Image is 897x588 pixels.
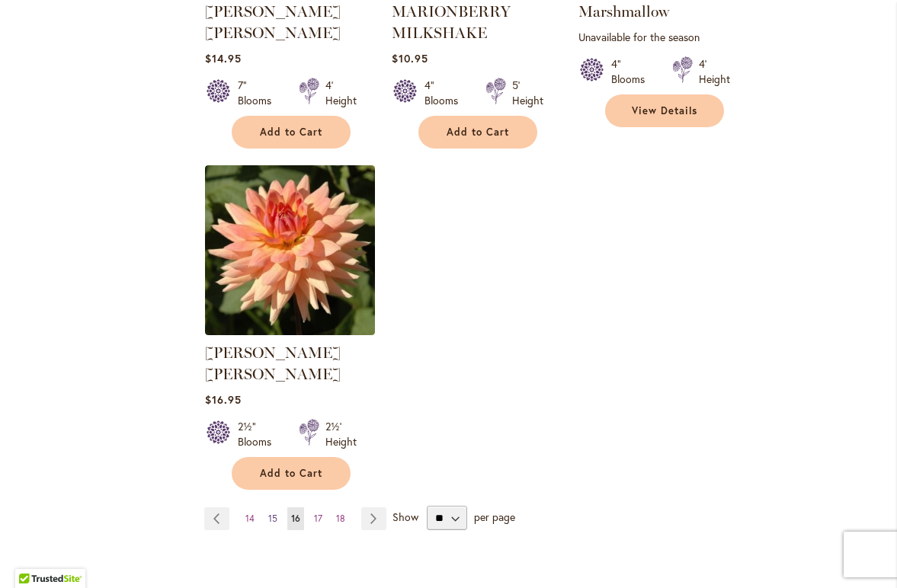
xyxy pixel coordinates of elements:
[205,324,375,338] a: Mary Jo
[605,94,724,127] a: View Details
[205,344,341,383] a: [PERSON_NAME] [PERSON_NAME]
[336,513,345,524] span: 18
[260,126,322,139] span: Add to Cart
[260,467,322,480] span: Add to Cart
[232,116,351,149] button: Add to Cart
[578,30,748,44] p: Unavailable for the season
[264,507,281,530] a: 15
[325,419,357,449] div: 2½' Height
[314,513,322,524] span: 17
[611,56,654,87] div: 4" Blooms
[245,513,255,524] span: 14
[11,534,54,577] iframe: Launch Accessibility Center
[205,165,375,335] img: Mary Jo
[238,78,280,108] div: 7" Blooms
[392,510,418,524] span: Show
[325,78,357,108] div: 4' Height
[424,78,467,108] div: 4" Blooms
[578,2,669,21] a: Marshmallow
[418,116,537,149] button: Add to Cart
[310,507,326,530] a: 17
[291,513,300,524] span: 16
[205,2,341,42] a: [PERSON_NAME] [PERSON_NAME]
[447,126,509,139] span: Add to Cart
[205,392,242,407] span: $16.95
[392,51,428,66] span: $10.95
[232,457,351,490] button: Add to Cart
[632,104,697,117] span: View Details
[205,51,242,66] span: $14.95
[512,78,543,108] div: 5' Height
[699,56,730,87] div: 4' Height
[268,513,277,524] span: 15
[238,419,280,449] div: 2½" Blooms
[392,2,511,42] a: MARIONBERRY MILKSHAKE
[242,507,258,530] a: 14
[474,510,515,524] span: per page
[332,507,349,530] a: 18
